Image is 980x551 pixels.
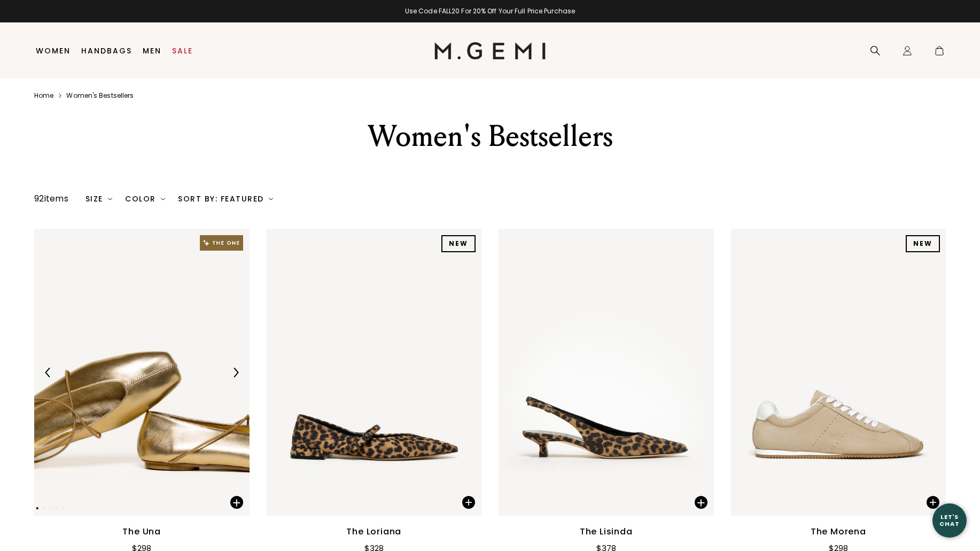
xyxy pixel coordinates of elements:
div: The Lisinda [580,525,633,538]
a: Sale [172,46,193,55]
div: Sort By: Featured [178,195,273,203]
img: Previous Arrow [43,368,53,377]
div: Size [85,195,113,203]
div: Women's Bestsellers [305,117,675,156]
a: Home [34,91,53,100]
div: NEW [906,235,940,252]
img: Next Arrow [231,368,240,377]
img: chevron-down.svg [108,197,112,201]
div: Let's Chat [932,514,967,527]
img: The Morena [731,229,946,516]
div: Color [125,195,165,203]
a: Handbags [81,46,132,55]
a: Women's bestsellers [66,91,134,100]
img: chevron-down.svg [269,197,273,201]
a: Men [143,46,161,55]
a: Women [36,46,71,55]
img: The Lisinda [499,229,714,516]
img: chevron-down.svg [161,197,165,201]
img: The Loriana [267,229,482,516]
div: The Loriana [346,525,401,538]
div: The Morena [811,525,866,538]
div: The Una [122,525,161,538]
img: The Una [34,229,250,516]
img: The One tag [200,235,243,251]
div: NEW [441,235,476,252]
img: M.Gemi [434,42,546,59]
div: 92 items [34,192,68,205]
